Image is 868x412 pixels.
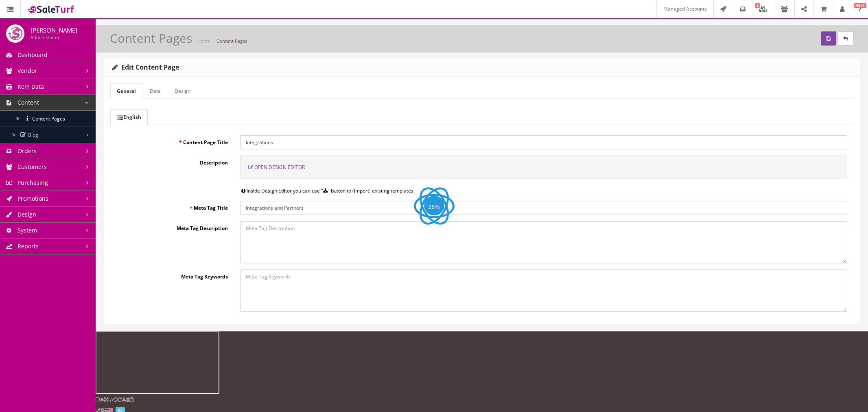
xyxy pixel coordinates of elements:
label: Content Page Title [110,135,234,146]
span: View components [96,397,99,402]
input: Content Page Title [240,135,847,149]
span: HELP [854,3,866,8]
a: Design [168,83,197,99]
a: General [110,83,142,99]
a: Home [197,38,210,44]
span: Dashboard [17,51,48,59]
h1: Content Pages [110,31,192,45]
img: joshlucio05 [6,24,24,43]
label: Description [110,156,234,167]
span: Fullscreen [104,397,108,402]
a: English [110,109,148,125]
img: English [117,115,123,120]
div: Inside Design Editor you can use " " button to (import) existing templates. [240,187,847,195]
input: Meta Tag Title [240,201,847,215]
img: SaleTurf [27,4,76,15]
span: Reports [17,242,39,250]
span: Save & Close [130,397,134,402]
span: Purchasing [17,179,48,186]
span: Preview [99,397,104,402]
a: Content Pages [216,38,247,44]
span: Design [17,210,36,218]
span: 2 [755,3,760,8]
a: Open Design Editor [248,164,305,171]
label: Meta Tag Title [110,201,234,212]
label: Meta Tag Keywords [110,270,234,281]
span: Promotions [17,195,48,202]
span: Item Data [17,83,44,90]
h3: Edit Content Page [112,64,179,71]
span: Open Design Editor [254,164,305,171]
span: Content [17,99,39,106]
span: Content Pages [32,115,65,122]
span: View code [108,397,114,402]
span: Orders [17,147,37,155]
span: Vendor [17,67,37,75]
small: Administrator [31,34,59,40]
span: System [17,226,37,234]
span: Customers [17,163,47,171]
h4: [PERSON_NAME] [31,27,77,34]
span: Blog [28,131,38,138]
a: Data [143,83,167,99]
label: Meta Tag Description [110,221,234,232]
